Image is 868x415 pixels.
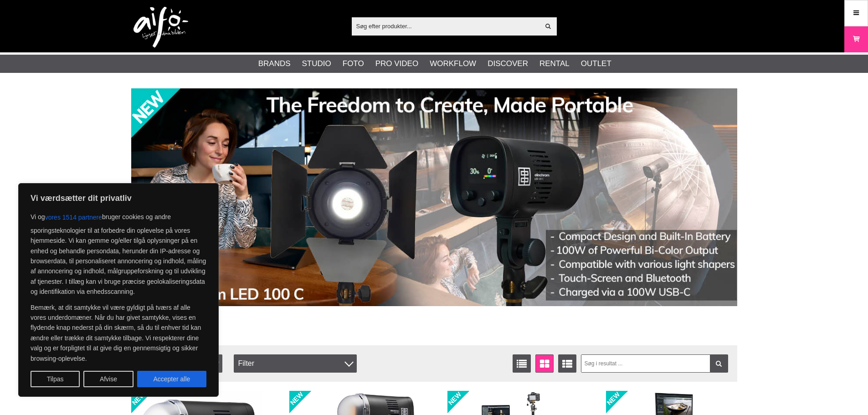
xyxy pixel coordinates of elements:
[234,354,357,373] div: Filter
[343,58,364,70] a: Foto
[352,19,540,33] input: Søg efter produkter...
[558,354,576,373] a: Udvid liste
[31,193,206,204] p: Vi værdsætter dit privatliv
[83,371,134,387] button: Afvise
[375,58,418,70] a: Pro Video
[513,354,531,373] a: Vis liste
[488,58,528,70] a: Discover
[430,58,476,70] a: Workflow
[31,371,80,387] button: Tilpas
[581,58,611,70] a: Outlet
[710,354,728,373] a: Filtrer
[581,354,728,373] input: Søg i resultat ...
[18,183,219,397] div: Vi værdsætter dit privatliv
[134,7,188,48] img: logo.png
[31,302,206,364] p: Bemærk, at dit samtykke vil være gyldigt på tværs af alle vores underdomæner. Når du har givet sa...
[539,58,570,70] a: Rental
[45,209,102,225] button: vores 1514 partnere
[302,58,331,70] a: Studio
[31,209,206,297] p: Vi og bruger cookies og andre sporingsteknologier til at forbedre din oplevelse på vores hjemmesi...
[535,354,554,373] a: Vinduevisning
[137,371,206,387] button: Accepter alle
[258,58,291,70] a: Brands
[131,88,737,306] img: Annonce:002 banner-elin-led100c11390x.jpg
